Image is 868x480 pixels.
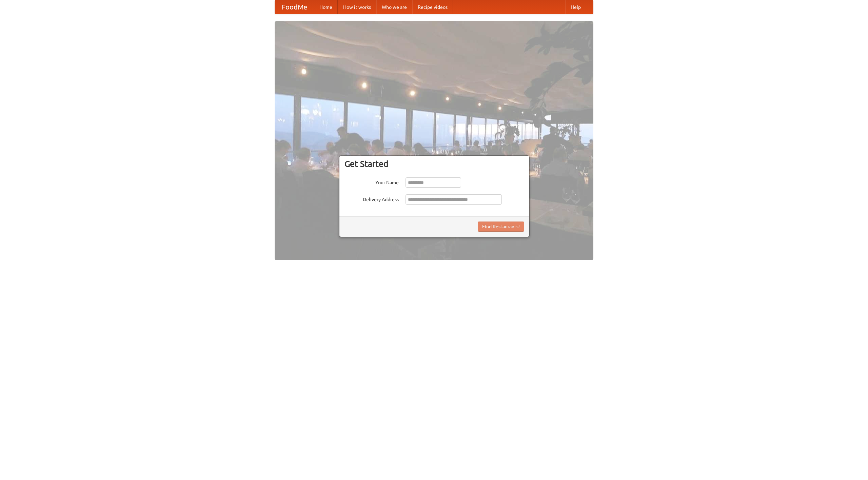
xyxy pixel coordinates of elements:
a: Home [314,0,338,14]
a: Who we are [376,0,412,14]
a: Help [565,0,586,14]
a: Recipe videos [412,0,453,14]
a: FoodMe [275,0,314,14]
a: How it works [338,0,376,14]
h3: Get Started [344,159,524,169]
label: Delivery Address [344,194,399,203]
button: Find Restaurants! [478,222,524,232]
label: Your Name [344,177,399,186]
